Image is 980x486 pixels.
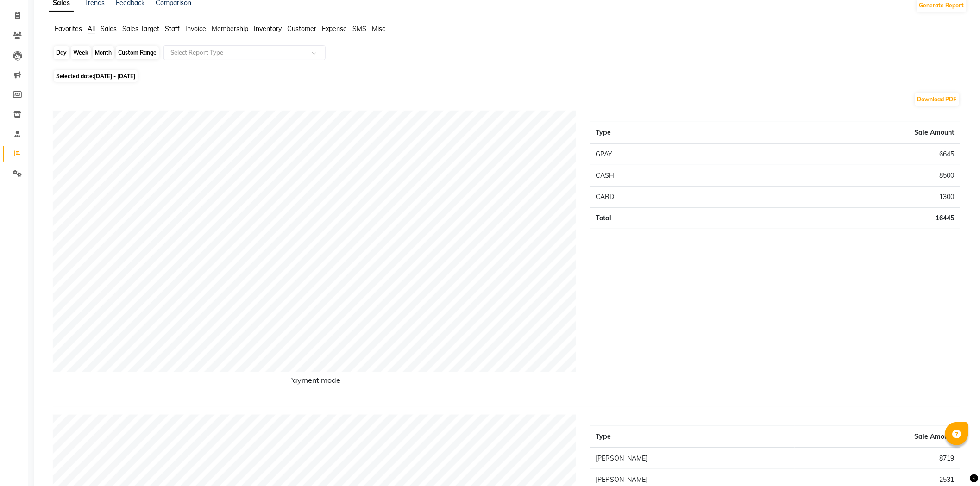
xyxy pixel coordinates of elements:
td: CARD [590,187,726,208]
td: GPAY [590,143,726,165]
td: 8719 [795,448,960,469]
div: Month [93,46,114,59]
th: Sale Amount [726,122,960,144]
td: [PERSON_NAME] [590,448,795,469]
span: Invoice [185,25,206,33]
span: SMS [352,25,366,33]
td: 8500 [726,165,960,187]
th: Type [590,122,726,144]
span: Sales Target [122,25,159,33]
td: 16445 [726,208,960,229]
div: Custom Range [116,46,159,59]
span: Inventory [254,25,282,33]
span: Membership [212,25,248,33]
h6: Payment mode [53,376,576,388]
button: Download PDF [915,93,959,106]
span: Misc [372,25,385,33]
span: Sales [101,25,117,33]
span: Favorites [55,25,82,33]
td: Total [590,208,726,229]
th: Type [590,426,795,448]
div: Week [71,46,91,59]
span: All [88,25,95,33]
span: Selected date: [54,70,138,82]
span: [DATE] - [DATE] [94,73,135,80]
span: Staff [165,25,180,33]
td: 1300 [726,187,960,208]
span: Expense [322,25,347,33]
td: CASH [590,165,726,187]
td: 6645 [726,143,960,165]
div: Day [54,46,69,59]
span: Customer [287,25,316,33]
th: Sale Amount [795,426,960,448]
